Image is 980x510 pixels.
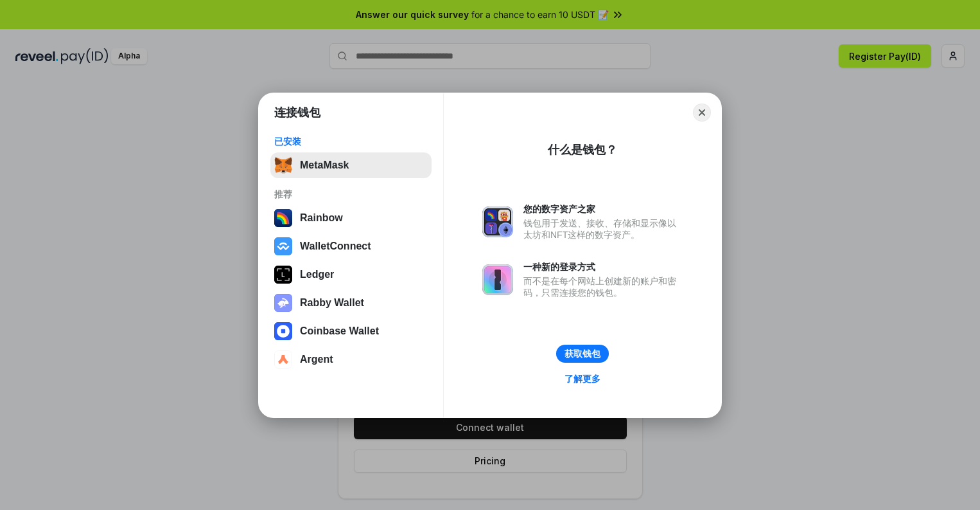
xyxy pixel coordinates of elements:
img: svg+xml,%3Csvg%20fill%3D%22none%22%20height%3D%2233%22%20viewBox%3D%220%200%2035%2033%22%20width%... [274,156,292,174]
img: svg+xml,%3Csvg%20xmlns%3D%22http%3A%2F%2Fwww.w3.org%2F2000%2Fsvg%22%20fill%3D%22none%22%20viewBox... [274,294,292,312]
img: svg+xml,%3Csvg%20xmlns%3D%22http%3A%2F%2Fwww.w3.org%2F2000%2Fsvg%22%20width%3D%2228%22%20height%3... [274,266,292,284]
img: svg+xml,%3Csvg%20xmlns%3D%22http%3A%2F%2Fwww.w3.org%2F2000%2Fsvg%22%20fill%3D%22none%22%20viewBox... [482,264,513,295]
div: Ledger [300,269,334,280]
div: 推荐 [274,188,428,200]
img: svg+xml,%3Csvg%20width%3D%2228%22%20height%3D%2228%22%20viewBox%3D%220%200%2028%2028%22%20fill%3D... [274,322,292,340]
div: WalletConnect [300,241,371,252]
button: Coinbase Wallet [270,318,432,344]
div: 了解更多 [564,373,600,385]
img: svg+xml,%3Csvg%20width%3D%2228%22%20height%3D%2228%22%20viewBox%3D%220%200%2028%2028%22%20fill%3D... [274,237,292,255]
h1: 连接钱包 [274,105,320,120]
div: 而不是在每个网站上创建新的账户和密码，只需连接您的钱包。 [523,275,683,298]
button: 获取钱包 [556,345,609,363]
div: Coinbase Wallet [300,325,379,337]
div: 获取钱包 [564,348,600,360]
div: Rabby Wallet [300,297,364,309]
div: Rainbow [300,212,343,224]
div: MetaMask [300,159,349,171]
a: 了解更多 [557,370,608,387]
button: WalletConnect [270,233,432,259]
div: Argent [300,354,333,365]
div: 一种新的登录方式 [523,261,683,273]
img: svg+xml,%3Csvg%20width%3D%22120%22%20height%3D%22120%22%20viewBox%3D%220%200%20120%20120%22%20fil... [274,209,292,227]
button: Rabby Wallet [270,290,432,316]
img: svg+xml,%3Csvg%20xmlns%3D%22http%3A%2F%2Fwww.w3.org%2F2000%2Fsvg%22%20fill%3D%22none%22%20viewBox... [482,206,513,237]
div: 您的数字资产之家 [523,203,683,215]
button: Rainbow [270,205,432,231]
div: 什么是钱包？ [548,142,617,158]
button: MetaMask [270,152,432,178]
div: 钱包用于发送、接收、存储和显示像以太坊和NFT这样的数字资产。 [523,217,683,241]
img: svg+xml,%3Csvg%20width%3D%2228%22%20height%3D%2228%22%20viewBox%3D%220%200%2028%2028%22%20fill%3D... [274,351,292,369]
div: 已安装 [274,136,428,147]
button: Ledger [270,262,432,287]
button: Close [693,104,711,122]
button: Argent [270,347,432,372]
